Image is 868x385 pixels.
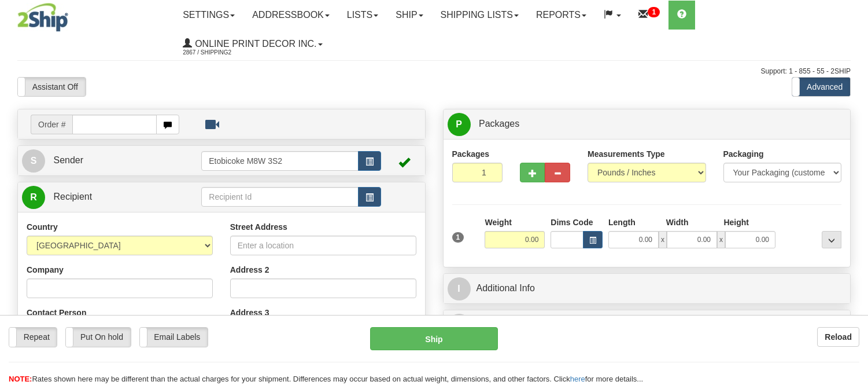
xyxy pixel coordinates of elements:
[817,327,859,347] button: Reload
[448,113,471,136] span: P
[792,78,850,96] label: Advanced
[140,328,208,346] label: Email Labels
[448,277,471,300] span: I
[22,149,201,173] a: S Sender
[31,115,72,134] span: Order #
[27,307,86,318] label: Contact Person
[448,314,471,337] span: $
[22,149,45,173] span: S
[230,221,287,233] label: Street Address
[822,231,841,248] div: ...
[527,1,595,30] a: Reports
[570,375,585,383] a: here
[17,3,68,32] img: logo2867.jpg
[201,187,358,207] input: Recipient Id
[370,327,497,350] button: Ship
[648,7,660,17] sup: 1
[452,232,464,243] span: 1
[192,39,316,49] span: Online Print Decor Inc.
[387,1,431,30] a: Ship
[174,1,243,30] a: Settings
[230,264,269,276] label: Address 2
[448,277,847,300] a: IAdditional Info
[825,332,852,342] b: Reload
[448,313,847,337] a: $Rates
[9,375,32,383] span: NOTE:
[201,151,358,171] input: Sender Id
[183,47,269,58] span: 2867 / Shipping2
[230,307,269,318] label: Address 3
[452,148,490,160] label: Packages
[230,236,416,255] input: Enter a location
[18,78,86,96] label: Assistant Off
[630,1,668,30] a: 1
[717,231,725,248] span: x
[841,133,867,251] iframe: chat widget
[666,217,689,228] label: Width
[174,30,331,58] a: Online Print Decor Inc. 2867 / Shipping2
[66,328,130,346] label: Put On hold
[22,185,182,209] a: R Recipient
[659,231,667,248] span: x
[243,1,338,30] a: Addressbook
[27,264,64,276] label: Company
[17,67,851,76] div: Support: 1 - 855 - 55 - 2SHIP
[479,119,519,129] span: Packages
[432,1,527,30] a: Shipping lists
[723,217,749,228] label: Height
[551,217,593,228] label: Dims Code
[448,112,847,136] a: P Packages
[22,186,45,209] span: R
[723,148,764,160] label: Packaging
[588,148,665,160] label: Measurements Type
[608,217,636,228] label: Length
[53,192,92,201] span: Recipient
[53,155,83,165] span: Sender
[27,221,58,233] label: Country
[485,217,511,228] label: Weight
[338,1,387,30] a: Lists
[9,328,57,346] label: Repeat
